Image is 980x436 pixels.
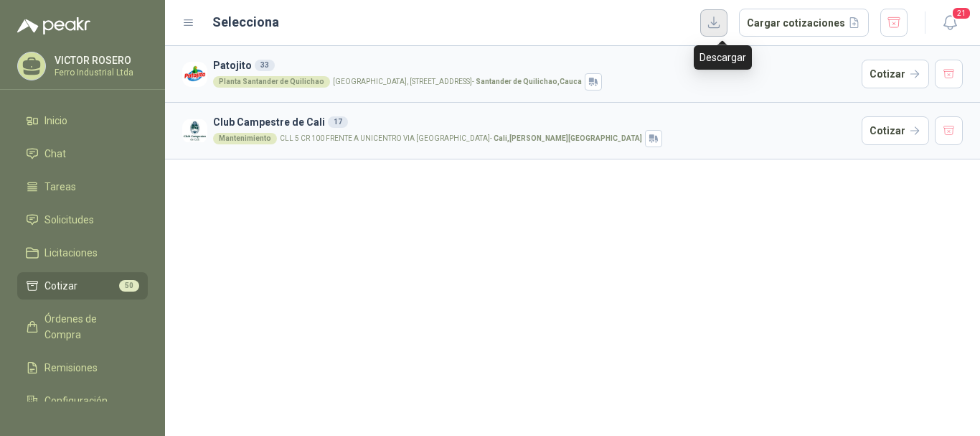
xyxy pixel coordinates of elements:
div: Planta Santander de Quilichao [213,76,330,88]
h2: Selecciona [212,12,279,32]
p: VICTOR ROSERO [55,55,144,65]
div: Mantenimiento [213,133,277,144]
a: Inicio [17,107,148,134]
span: Licitaciones [44,245,98,261]
span: Inicio [44,113,67,129]
strong: Cali , [PERSON_NAME][GEOGRAPHIC_DATA] [494,134,642,142]
span: Configuración [44,393,108,409]
p: [GEOGRAPHIC_DATA], [STREET_ADDRESS] - [333,78,582,85]
h3: Patojito [213,57,856,73]
a: Chat [17,140,148,167]
div: 17 [328,116,348,128]
button: Cotizar [862,116,929,145]
strong: Santander de Quilichao , Cauca [476,78,582,85]
h3: Club Campestre de Cali [213,114,856,130]
button: Cargar cotizaciones [739,9,869,37]
span: Tareas [44,179,76,195]
img: Company Logo [182,119,207,144]
a: Tareas [17,173,148,200]
button: Cotizar [862,60,929,88]
span: Chat [44,146,66,162]
a: Configuración [17,387,148,414]
a: Licitaciones [17,239,148,266]
p: CLL 5 CR 100 FRENTE A UNICENTRO VIA [GEOGRAPHIC_DATA] - [280,135,642,142]
img: Company Logo [182,62,207,87]
span: 50 [119,280,139,292]
a: Órdenes de Compra [17,305,148,348]
button: 21 [937,10,963,36]
a: Cotizar50 [17,272,148,300]
span: 21 [951,6,971,20]
a: Solicitudes [17,206,148,233]
span: Solicitudes [44,212,94,228]
img: Logo peakr [17,17,90,34]
div: 33 [255,60,275,71]
a: Remisiones [17,354,148,381]
span: Órdenes de Compra [44,311,134,343]
span: Remisiones [44,360,98,376]
div: Descargar [694,45,752,70]
span: Cotizar [44,278,77,294]
p: Ferro Industrial Ltda [55,68,144,77]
